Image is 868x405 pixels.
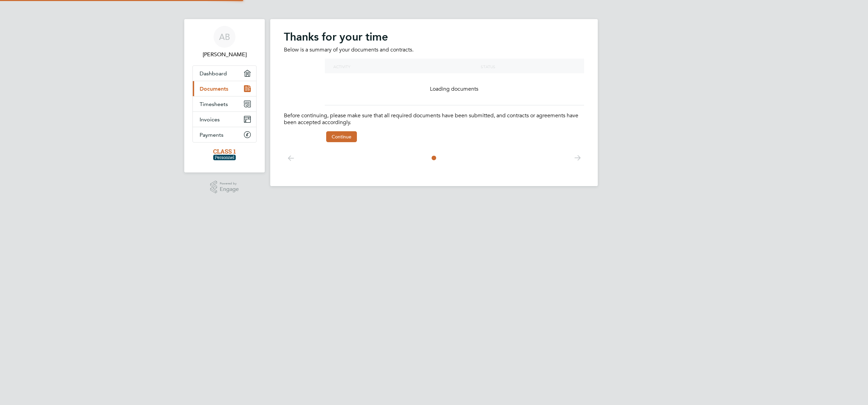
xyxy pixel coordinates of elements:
span: Dashboard [200,70,227,77]
span: Anthony Barrett [192,50,257,59]
h2: Thanks for your time [284,30,584,44]
span: Powered by [220,181,239,186]
p: Before continuing, please make sure that all required documents have been submitted, and contract... [284,112,584,126]
a: Invoices [193,112,256,127]
a: Go to home page [192,149,257,160]
span: Documents [200,86,228,92]
span: Payments [200,132,223,138]
span: AB [219,32,230,41]
nav: Main navigation [184,19,265,172]
span: Engage [220,186,239,192]
img: class1personnel-logo-retina.png [213,149,236,160]
span: Timesheets [200,101,228,107]
a: Powered byEngage [210,181,239,194]
span: Invoices [200,116,220,123]
button: Continue [326,131,357,142]
a: Payments [193,127,256,142]
p: Below is a summary of your documents and contracts. [284,46,584,54]
a: Documents [193,81,256,96]
a: Dashboard [193,66,256,81]
a: Timesheets [193,96,256,111]
a: AB[PERSON_NAME] [192,26,257,59]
